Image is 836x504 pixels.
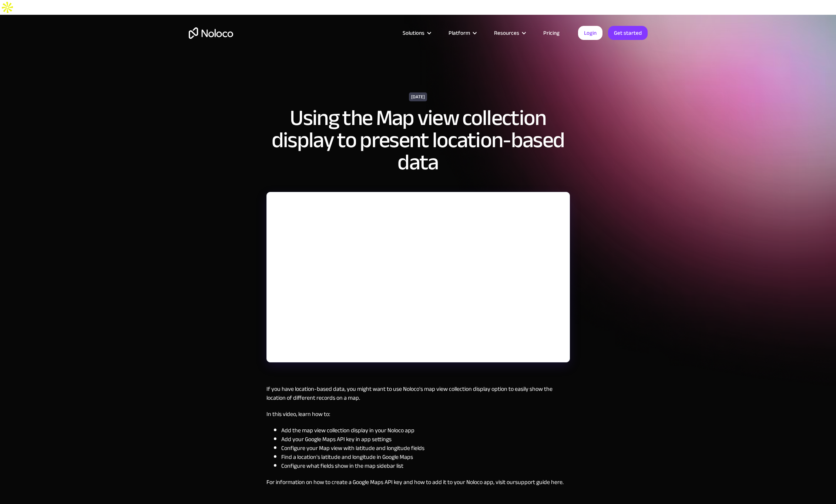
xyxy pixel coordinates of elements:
div: Solutions [393,28,439,38]
div: Platform [439,28,485,38]
p: For information on how to create a Google Maps API key and how to add it to your Noloco app, visi... [266,478,570,487]
p: In this video, learn how to: [266,410,570,419]
a: Pricing [534,28,569,38]
li: Configure what fields show in the map sidebar list [281,461,570,470]
div: Resources [494,28,519,38]
a: Login [578,26,602,40]
a: Get started [608,26,648,40]
li: Add your Google Maps API key in app settings [281,435,570,444]
div: Resources [485,28,534,38]
li: Add the map view collection display in your Noloco app [281,426,570,435]
a: support guide here [515,477,563,488]
a: home [189,27,233,39]
p: If you have location-based data, you might want to use Noloco's map view collection display optio... [266,385,570,402]
div: Platform [449,28,470,38]
h1: Using the Map view collection display to present location-based data [270,107,566,173]
iframe: YouTube embed [267,192,570,362]
li: Configure your Map view with latitude and longitude fields [281,444,570,453]
div: Solutions [403,28,424,38]
div: [DATE] [409,92,427,101]
li: Find a location's latitude and longitude in Google Maps [281,453,570,461]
